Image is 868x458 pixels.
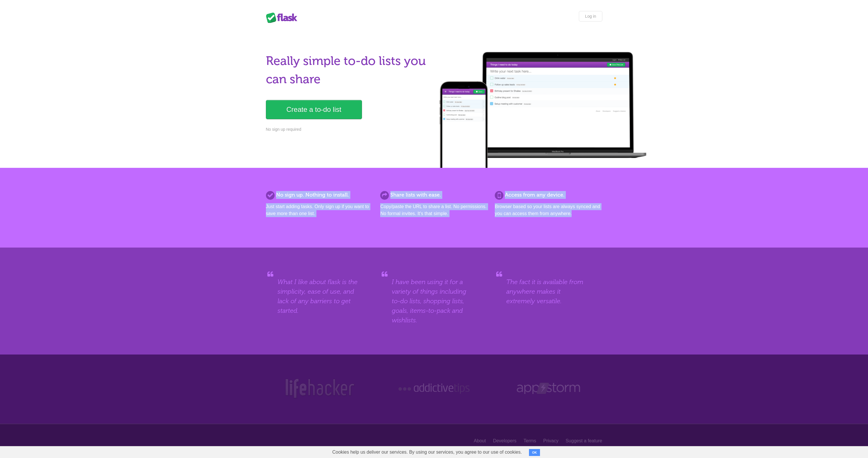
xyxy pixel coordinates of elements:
h2: Share lists with ease. [380,191,488,199]
h2: No sign up. Nothing to install. [266,191,373,199]
blockquote: I have been using it for a variety of things including to-do lists, shopping lists, goals, items-... [392,277,476,325]
blockquote: What I like about flask is the simplicity, ease of use, and lack of any barriers to get started. [278,277,362,315]
p: Copy/paste the URL to share a list. No permissions. No formal invites. It's that simple. [380,203,488,217]
img: Lifehacker [284,378,355,399]
p: Just start adding tasks. Only sign up if you want to save more than one list. [266,203,373,217]
a: Log in [579,11,602,21]
div: Flask Lists [266,12,301,23]
a: Developers [493,435,517,446]
a: Terms [523,435,536,446]
a: Privacy [543,435,558,446]
h1: Really simple to-do lists you can share [266,52,431,88]
p: No sign up required [266,126,431,132]
p: Browser based so your lists are always synced and you can access them from anywhere. [495,203,602,217]
span: Cookies help us deliver our services. By using our services, you agree to our use of cookies. [327,446,528,458]
img: Web Appstorm [517,378,580,399]
blockquote: The fact it is available from anywhere makes it extremely versatile. [506,277,590,306]
a: Create a to-do list [266,100,362,119]
a: About [474,435,486,446]
h2: Access from any device. [495,191,602,199]
img: Addictive Tips [397,378,471,399]
button: OK [529,449,540,456]
a: Suggest a feature [566,435,602,446]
